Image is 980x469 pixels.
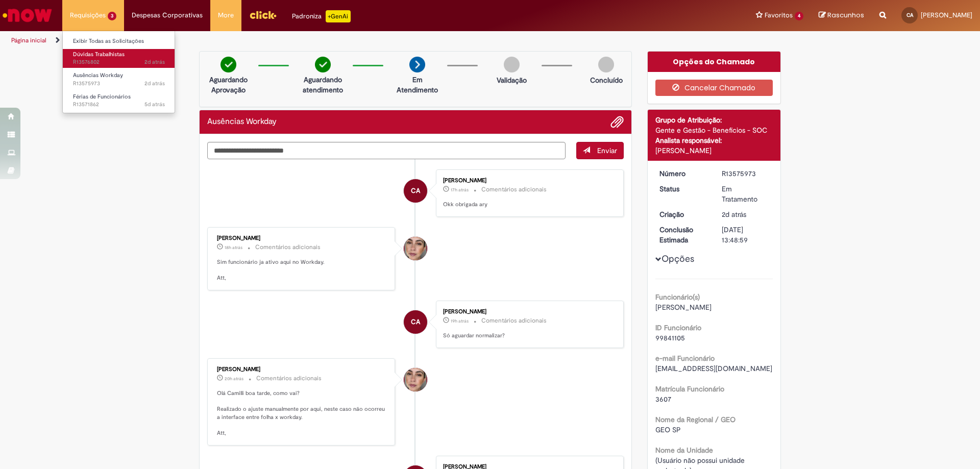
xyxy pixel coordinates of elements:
textarea: Digite sua mensagem aqui... [207,142,566,159]
div: 29/09/2025 11:04:24 [722,209,769,219]
span: 99841105 [655,333,685,342]
span: 5d atrás [144,101,165,108]
p: Olá Camilli boa tarde, como vai? Realizado o ajuste manualmente por aqui, neste caso não ocorreu ... [217,389,387,437]
time: 30/09/2025 15:06:20 [225,244,242,251]
span: [EMAIL_ADDRESS][DOMAIN_NAME] [655,364,772,373]
div: Grupo de Atribuição: [655,115,773,125]
span: CA [411,310,420,334]
a: Aberto R13571862 : Férias de Funcionários [63,91,175,110]
a: Página inicial [11,36,46,44]
span: 17h atrás [451,187,469,193]
div: [PERSON_NAME] [655,145,773,156]
span: R13576802 [73,58,165,66]
time: 30/09/2025 13:31:28 [225,376,243,382]
span: Rascunhos [827,10,864,20]
div: [PERSON_NAME] [217,366,387,373]
small: Comentários adicionais [256,374,322,383]
span: [PERSON_NAME] [655,303,712,312]
img: check-circle-green.png [220,57,236,72]
ul: Requisições [62,31,175,113]
p: Em Atendimento [393,75,442,95]
span: Dúvidas Trabalhistas [73,51,125,58]
span: 3607 [655,394,671,404]
span: Ausências Workday [73,71,123,79]
p: Sim funcionário ja ativo aqui no Workday. Att, [217,258,387,282]
span: More [218,10,234,20]
div: Opções do Chamado [648,52,781,72]
b: Nome da Regional / GEO [655,415,736,424]
small: Comentários adicionais [481,316,547,325]
img: img-circle-grey.png [598,57,614,72]
time: 26/09/2025 16:59:51 [144,101,165,108]
time: 30/09/2025 14:32:47 [451,318,469,324]
dt: Número [652,168,715,179]
span: Favoritos [765,10,793,20]
time: 29/09/2025 13:19:53 [144,58,165,66]
img: click_logo_yellow_360x200.png [249,7,277,22]
a: Rascunhos [819,11,864,20]
button: Enviar [576,142,624,159]
dt: Status [652,184,715,194]
span: Despesas Corporativas [132,10,203,20]
span: 2d atrás [722,210,746,219]
small: Comentários adicionais [481,185,547,194]
div: Padroniza [292,10,351,22]
span: GEO SP [655,425,681,434]
b: Funcionário(s) [655,292,700,302]
button: Adicionar anexos [610,115,624,129]
div: Gente e Gestão - Benefícios - SOC [655,125,773,135]
b: Matrícula Funcionário [655,384,724,393]
img: img-circle-grey.png [504,57,520,72]
span: 4 [795,12,803,20]
dt: Conclusão Estimada [652,225,715,245]
p: Aguardando Aprovação [204,75,253,95]
span: 2d atrás [144,58,165,66]
div: [PERSON_NAME] [443,309,613,315]
dt: Criação [652,209,715,219]
div: Em Tratamento [722,184,769,204]
div: Ariane Ruiz Amorim [404,237,427,260]
small: Comentários adicionais [255,243,321,252]
div: Ariane Ruiz Amorim [404,368,427,391]
div: R13575973 [722,168,769,179]
span: 2d atrás [144,80,165,87]
a: Aberto R13575973 : Ausências Workday [63,70,175,89]
span: R13571862 [73,101,165,109]
p: Só aguardar normalizar? [443,332,613,340]
b: Nome da Unidade [655,446,713,455]
time: 29/09/2025 11:04:24 [722,210,746,219]
p: Concluído [590,75,623,85]
span: R13575973 [73,80,165,88]
a: Aberto R13576802 : Dúvidas Trabalhistas [63,49,175,68]
span: Requisições [70,10,106,20]
span: [PERSON_NAME] [921,11,972,19]
p: Validação [497,75,527,85]
b: e-mail Funcionário [655,354,715,363]
span: 3 [108,12,116,20]
span: 19h atrás [451,318,469,324]
a: Exibir Todas as Solicitações [63,36,175,47]
span: CA [411,179,420,203]
div: [PERSON_NAME] [217,235,387,241]
img: check-circle-green.png [315,57,331,72]
p: Okk obrigada ary [443,201,613,209]
button: Cancelar Chamado [655,80,773,96]
span: 18h atrás [225,244,242,251]
h2: Ausências Workday Histórico de tíquete [207,117,277,127]
p: +GenAi [326,10,351,22]
img: ServiceNow [1,5,54,26]
img: arrow-next.png [409,57,425,72]
div: [PERSON_NAME] [443,178,613,184]
div: [DATE] 13:48:59 [722,225,769,245]
span: CA [906,12,913,18]
b: ID Funcionário [655,323,701,332]
div: Camilli Berlofa Andrade [404,310,427,334]
span: 20h atrás [225,376,243,382]
time: 30/09/2025 15:49:33 [451,187,469,193]
span: Férias de Funcionários [73,93,131,101]
ul: Trilhas de página [8,31,646,50]
p: Aguardando atendimento [298,75,348,95]
time: 29/09/2025 11:04:25 [144,80,165,87]
div: Analista responsável: [655,135,773,145]
span: Enviar [597,146,617,155]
